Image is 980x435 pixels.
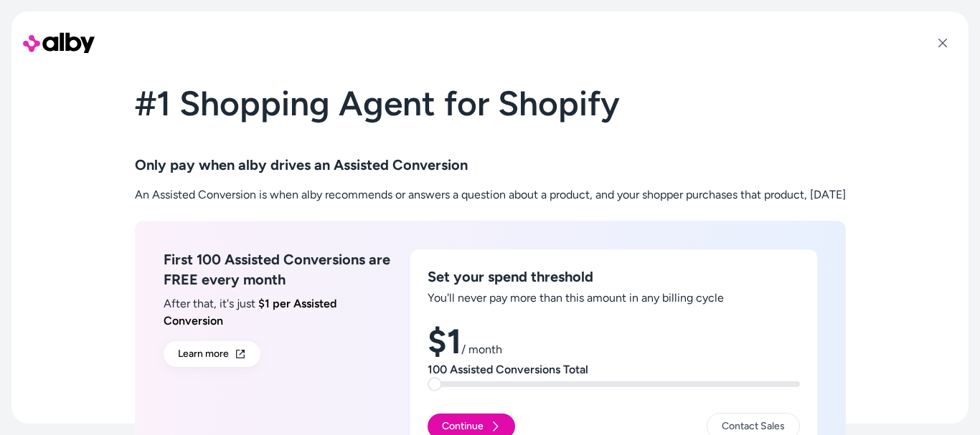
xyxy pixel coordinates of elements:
[135,186,846,204] p: An Assisted Conversion is when alby recommends or answers a question about a product, and your sh...
[164,341,260,367] a: Learn more
[428,267,800,287] h3: Set your spend threshold
[428,290,800,307] p: You'll never pay more than this amount in any billing cycle
[23,29,95,57] img: alby Logo
[135,86,846,138] h1: #1 Shopping Agent for Shopify
[428,324,800,358] h1: $1
[428,361,800,378] p: 100 Assisted Conversions Total
[461,343,502,356] span: / month
[164,295,393,330] p: After that, it's just
[135,155,846,175] h3: Only pay when alby drives an Assisted Conversion
[164,249,393,290] h3: First 100 Assisted Conversions are FREE every month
